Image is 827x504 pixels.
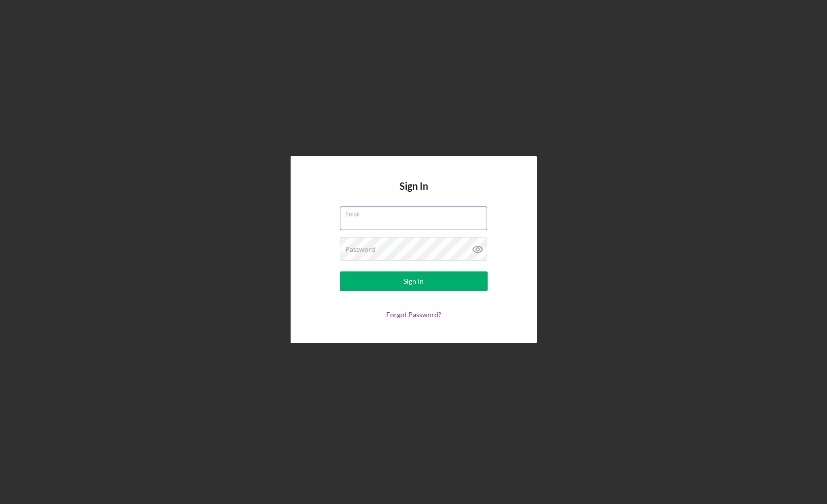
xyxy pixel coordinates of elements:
[399,180,428,207] h4: Sign In
[345,245,375,253] label: Password
[403,271,424,291] div: Sign In
[345,207,487,218] label: Email
[340,271,488,291] button: Sign In
[386,310,441,319] a: Forgot Password?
